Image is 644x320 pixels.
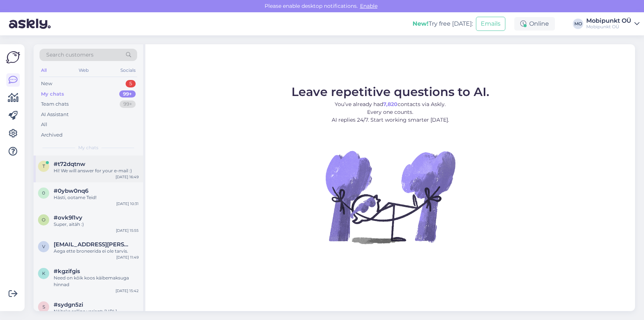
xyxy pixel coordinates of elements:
[116,255,139,260] div: [DATE] 11:49
[41,100,69,108] div: Team chats
[126,80,136,87] div: 5
[42,163,45,169] span: t
[291,100,489,124] p: You’ve already had contacts via Askly. Every one counts. AI replies 24/7. Start working smarter [...
[54,221,139,228] div: Super, aitäh :)
[42,244,45,249] span: v
[116,288,139,294] div: [DATE] 15:42
[119,65,137,75] div: Socials
[41,121,47,128] div: All
[42,217,45,223] span: o
[573,19,583,29] div: MO
[78,144,98,151] span: My chats
[40,65,48,75] div: All
[41,80,52,87] div: New
[54,194,139,201] div: Hästi, ootame Teid!
[119,90,136,98] div: 99+
[42,304,45,310] span: s
[77,65,90,75] div: Web
[54,301,83,308] span: #sydgn5zi
[476,17,505,31] button: Emails
[54,275,139,288] div: Need on kõik koos käibemaksuga hinnad
[291,84,489,99] span: Leave repetitive questions to AI.
[54,214,82,221] span: #ovk9l1vy
[41,131,63,139] div: Archived
[586,24,631,30] div: Mobipunkt OÜ
[6,50,20,64] img: Askly Logo
[323,130,457,264] img: No Chat active
[42,190,45,196] span: 0
[514,17,555,31] div: Online
[586,18,631,24] div: Mobipunkt OÜ
[413,19,473,28] div: Try free [DATE]:
[413,20,429,27] b: New!
[116,228,139,233] div: [DATE] 15:55
[358,3,380,9] span: Enable
[54,167,139,174] div: Hi! We will answer for your e-mail :)
[41,90,64,98] div: My chats
[54,268,80,275] span: #kgzifgis
[46,51,94,59] span: Search customers
[54,188,88,194] span: #0ybw0nq6
[54,161,85,167] span: #t72dqtnw
[54,241,131,248] span: veiko.germann@gmail.com
[41,111,69,118] div: AI Assistant
[54,248,139,255] div: Aega ette broneerida ei ole tarvis.
[116,174,139,180] div: [DATE] 16:49
[383,101,398,108] b: 7,820
[42,271,45,276] span: k
[116,201,139,207] div: [DATE] 10:31
[586,18,640,30] a: Mobipunkt OÜMobipunkt OÜ
[120,100,136,108] div: 99+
